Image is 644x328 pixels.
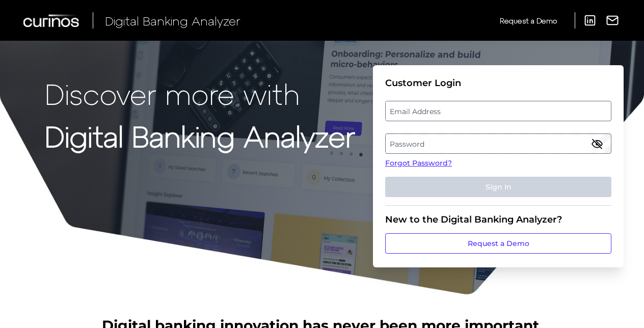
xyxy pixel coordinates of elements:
span: Digital Banking Analyzer [105,13,240,28]
p: Discover more with [45,77,355,110]
img: Curinos [23,14,81,27]
strong: Digital Banking Analyzer [45,119,355,153]
div: Customer Login [385,77,611,89]
div: New to the Digital Banking Analyzer? [385,214,611,225]
button: Sign In [385,177,611,197]
a: Request a Demo [500,12,557,29]
span: Request a Demo [500,16,557,25]
a: Request a Demo [385,233,611,254]
label: Password [386,134,610,153]
label: Email Address [386,102,610,120]
a: Forgot Password? [385,158,611,169]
